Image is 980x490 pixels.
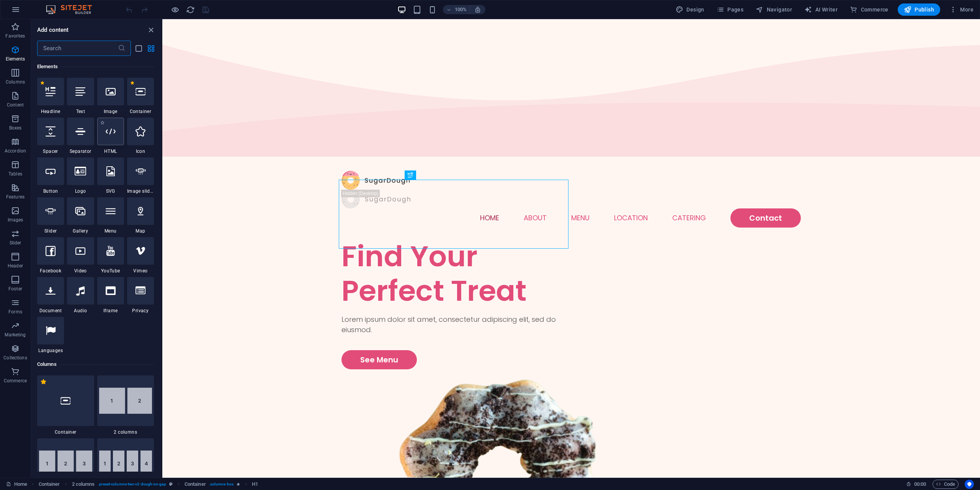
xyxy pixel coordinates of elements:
button: Commerce [847,3,892,16]
div: 2 columns [97,375,154,435]
span: Button [37,188,64,194]
h6: Session time [906,480,926,489]
span: . preset-columns-two-v2-dough-no-gap [98,480,166,489]
button: More [946,3,977,16]
span: Iframe [97,308,124,314]
img: 2-columns.svg [99,388,152,414]
i: On resize automatically adjust zoom level to fit chosen device. [474,6,481,13]
button: close panel [146,25,155,34]
div: Menu [97,197,124,234]
span: More [949,6,973,13]
button: reload [186,5,195,14]
span: Audio [67,308,94,314]
input: Search [37,41,118,56]
div: Video [67,237,94,274]
span: Menu [97,228,124,234]
button: Usercentrics [965,480,974,489]
div: Iframe [97,277,124,314]
span: YouTube [97,268,124,274]
button: AI Writer [801,3,841,16]
span: Separator [67,148,94,154]
span: Code [936,480,955,489]
p: Features [6,194,24,200]
div: Vimeo [127,237,154,274]
span: Commerce [850,6,889,13]
div: Logo [67,157,94,194]
button: Navigator [753,3,795,16]
div: Privacy [127,277,154,314]
p: Collections [3,355,27,361]
button: grid-view [146,44,155,53]
button: 100% [443,5,470,14]
span: Remove from favorites [130,81,134,85]
span: Vimeo [127,268,154,274]
h6: Columns [37,360,154,369]
span: Facebook [37,268,64,274]
img: 4columns.svg [99,451,152,477]
p: Slider [10,240,21,246]
div: Image [97,78,124,115]
button: list-view [134,44,143,53]
span: Image [97,108,124,115]
i: This element is a customizable preset [169,482,173,486]
span: Click to select. Double-click to edit [39,480,60,489]
div: HTML [97,118,124,154]
p: Header [8,263,23,269]
div: Spacer [37,118,64,154]
p: Elements [6,56,25,62]
div: Text [67,78,94,115]
button: Design [673,3,707,16]
div: Image slider [127,157,154,194]
div: Button [37,157,64,194]
h6: Add content [37,25,69,34]
div: Container [127,78,154,115]
span: AI Writer [804,6,838,13]
a: Click to cancel selection. Double-click to open Pages [6,480,27,489]
div: Document [37,277,64,314]
span: Remove from favorites [40,379,47,385]
div: YouTube [97,237,124,274]
p: Forms [8,309,22,315]
span: Image slider [127,188,154,194]
span: Languages [37,347,64,354]
div: Languages [37,317,64,354]
div: Headline [37,78,64,115]
span: Remove from favorites [40,81,44,85]
div: Audio [67,277,94,314]
span: 00 00 [914,480,926,489]
i: Reload page [186,5,195,14]
span: Container [37,429,94,435]
span: Text [67,108,94,115]
h6: 100% [454,5,467,14]
span: Logo [67,188,94,194]
h6: Elements [37,62,154,71]
span: Click to select. Double-click to edit [185,480,206,489]
p: Favorites [5,33,25,39]
span: Design [676,6,704,13]
i: Element contains an animation [237,482,240,486]
img: 3columns.svg [39,451,92,477]
span: HTML [97,148,124,154]
div: Design (Ctrl+Alt+Y) [673,3,707,16]
span: Add to favorites [100,121,105,125]
span: SVG [97,188,124,194]
span: Navigator [756,6,792,13]
p: Columns [6,79,25,85]
span: Icon [127,148,154,154]
span: Video [67,268,94,274]
div: Facebook [37,237,64,274]
div: SVG [97,157,124,194]
div: Icon [127,118,154,154]
p: Marketing [5,332,26,338]
p: Footer [8,286,22,292]
span: Gallery [67,228,94,234]
button: Code [933,480,959,489]
p: Commerce [4,378,27,384]
p: Images [8,217,23,223]
span: Spacer [37,148,64,154]
span: . columns-box [209,480,234,489]
button: Publish [898,3,940,16]
div: Gallery [67,197,94,234]
p: Tables [8,171,22,177]
span: : [920,481,921,487]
